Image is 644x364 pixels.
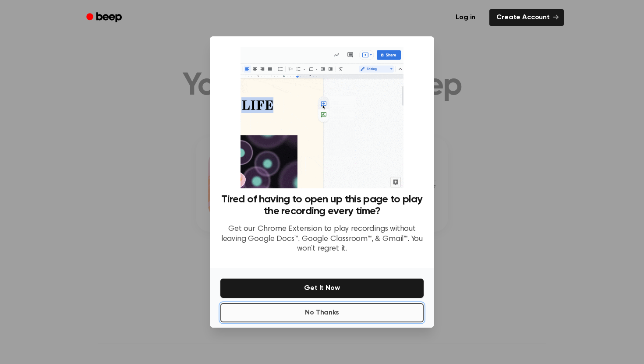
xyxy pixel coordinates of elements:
[220,279,424,298] button: Get It Now
[220,224,424,254] p: Get our Chrome Extension to play recordings without leaving Google Docs™, Google Classroom™, & Gm...
[489,9,564,26] a: Create Account
[80,9,130,26] a: Beep
[241,47,403,188] img: Beep extension in action
[447,7,484,28] a: Log in
[220,303,424,322] button: No Thanks
[220,194,424,217] h3: Tired of having to open up this page to play the recording every time?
